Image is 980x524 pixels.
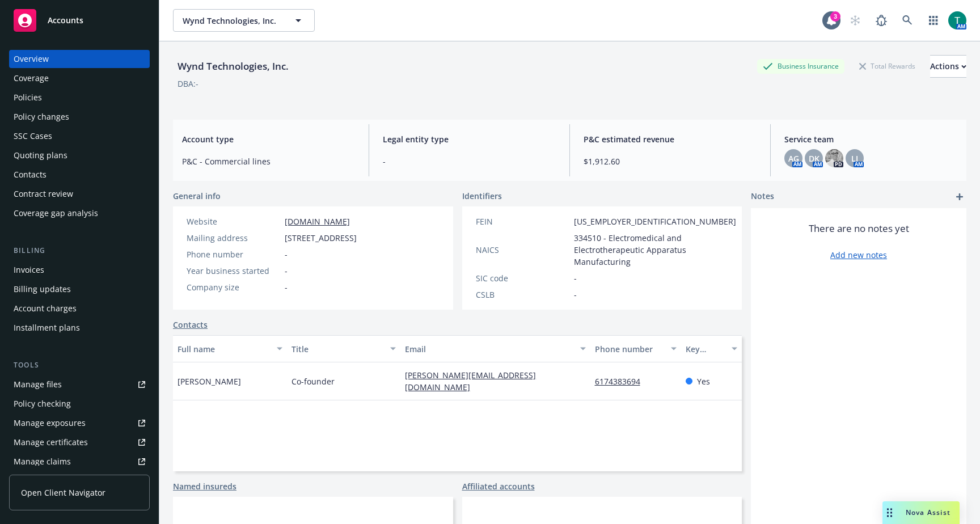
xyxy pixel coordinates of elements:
[462,190,502,202] span: Identifiers
[182,133,355,145] span: Account type
[14,108,69,126] div: Policy changes
[14,127,52,145] div: SSC Cases
[187,215,280,227] div: Website
[584,155,757,167] span: $1,912.60
[922,9,945,32] a: Switch app
[9,280,150,298] a: Billing updates
[906,508,951,517] span: Nova Assist
[590,335,681,362] button: Phone number
[183,15,281,27] span: Wynd Technologies, Inc.
[476,215,569,227] div: FEIN
[681,335,742,362] button: Key contact
[930,55,966,78] button: Actions
[285,281,288,293] span: -
[882,501,960,524] button: Nova Assist
[476,244,569,256] div: NAICS
[285,265,288,277] span: -
[173,480,236,492] a: Named insureds
[9,414,150,432] a: Manage exposures
[9,433,150,451] a: Manage certificates
[9,261,150,279] a: Invoices
[870,9,893,32] a: Report a Bug
[896,9,919,32] a: Search
[14,204,98,222] div: Coverage gap analysis
[9,127,150,145] a: SSC Cases
[9,146,150,164] a: Quoting plans
[383,133,556,145] span: Legal entity type
[9,245,150,256] div: Billing
[14,69,49,87] div: Coverage
[14,280,71,298] div: Billing updates
[830,249,887,261] a: Add new notes
[574,232,736,268] span: 334510 - Electromedical and Electrotherapeutic Apparatus Manufacturing
[292,343,384,355] div: Title
[595,376,649,387] a: 6174383694
[9,108,150,126] a: Policy changes
[178,343,270,355] div: Full name
[784,133,957,145] span: Service team
[882,501,897,524] div: Drag to move
[9,453,150,471] a: Manage claims
[285,232,357,244] span: [STREET_ADDRESS]
[21,487,105,498] span: Open Client Navigator
[854,59,921,73] div: Total Rewards
[48,16,83,25] span: Accounts
[405,343,573,355] div: Email
[462,480,535,492] a: Affiliated accounts
[584,133,757,145] span: P&C estimated revenue
[405,370,536,392] a: [PERSON_NAME][EMAIL_ADDRESS][DOMAIN_NAME]
[574,289,577,301] span: -
[953,190,966,204] a: add
[757,59,844,73] div: Business Insurance
[809,153,820,164] span: DK
[178,375,241,387] span: [PERSON_NAME]
[574,215,736,227] span: [US_EMPLOYER_IDENTIFICATION_NUMBER]
[697,375,710,387] span: Yes
[9,166,150,184] a: Contacts
[9,395,150,413] a: Policy checking
[9,50,150,68] a: Overview
[14,261,44,279] div: Invoices
[14,299,77,318] div: Account charges
[9,299,150,318] a: Account charges
[285,216,350,227] a: [DOMAIN_NAME]
[809,222,909,235] span: There are no notes yet
[14,319,80,337] div: Installment plans
[292,375,335,387] span: Co-founder
[173,9,315,32] button: Wynd Technologies, Inc.
[9,88,150,107] a: Policies
[187,265,280,277] div: Year business started
[187,281,280,293] div: Company size
[173,335,287,362] button: Full name
[9,375,150,394] a: Manage files
[851,153,858,164] span: LI
[686,343,725,355] div: Key contact
[9,360,150,371] div: Tools
[173,190,221,202] span: General info
[285,248,288,260] span: -
[14,146,67,164] div: Quoting plans
[9,185,150,203] a: Contract review
[788,153,799,164] span: AG
[14,453,71,471] div: Manage claims
[400,335,590,362] button: Email
[287,335,401,362] button: Title
[173,319,208,331] a: Contacts
[948,11,966,29] img: photo
[9,204,150,222] a: Coverage gap analysis
[14,50,49,68] div: Overview
[14,414,86,432] div: Manage exposures
[476,289,569,301] div: CSLB
[14,395,71,413] div: Policy checking
[187,248,280,260] div: Phone number
[383,155,556,167] span: -
[173,59,293,74] div: Wynd Technologies, Inc.
[187,232,280,244] div: Mailing address
[595,343,664,355] div: Phone number
[14,375,62,394] div: Manage files
[9,69,150,87] a: Coverage
[9,5,150,36] a: Accounts
[14,433,88,451] div: Manage certificates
